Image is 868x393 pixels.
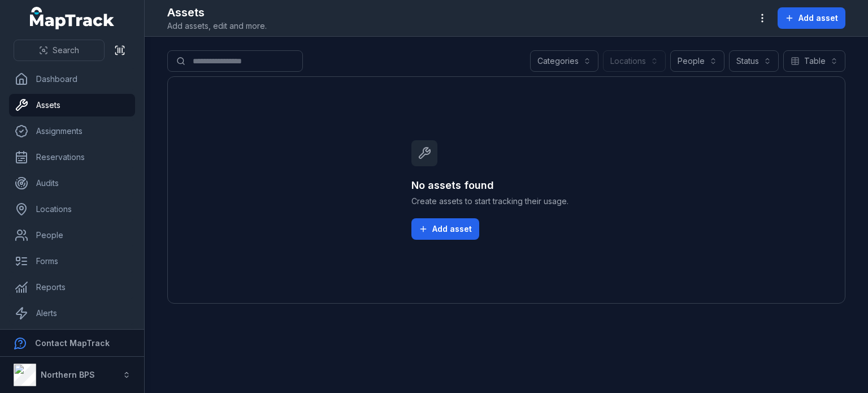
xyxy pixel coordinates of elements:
a: MapTrack [30,7,115,29]
button: Categories [530,50,598,72]
span: Add assets, edit and more. [167,20,267,32]
a: Audits [9,172,135,195]
a: Forms [9,250,135,273]
a: Settings [9,328,135,351]
a: Dashboard [9,68,135,90]
button: Status [729,50,779,72]
a: Locations [9,198,135,221]
button: Search [14,40,105,61]
button: Add asset [778,7,845,29]
button: People [670,50,724,72]
a: People [9,224,135,247]
span: Add asset [798,12,838,24]
span: Search [53,45,79,56]
strong: Northern BPS [41,370,95,379]
a: Alerts [9,302,135,325]
h3: No assets found [411,178,601,193]
button: Add asset [411,218,479,240]
span: Create assets to start tracking their usage. [411,196,601,207]
a: Assets [9,94,135,116]
a: Reservations [9,146,135,169]
h2: Assets [167,5,267,20]
strong: Contact MapTrack [35,338,110,348]
a: Assignments [9,120,135,142]
span: Add asset [432,223,472,235]
a: Reports [9,276,135,299]
button: Table [783,50,845,72]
